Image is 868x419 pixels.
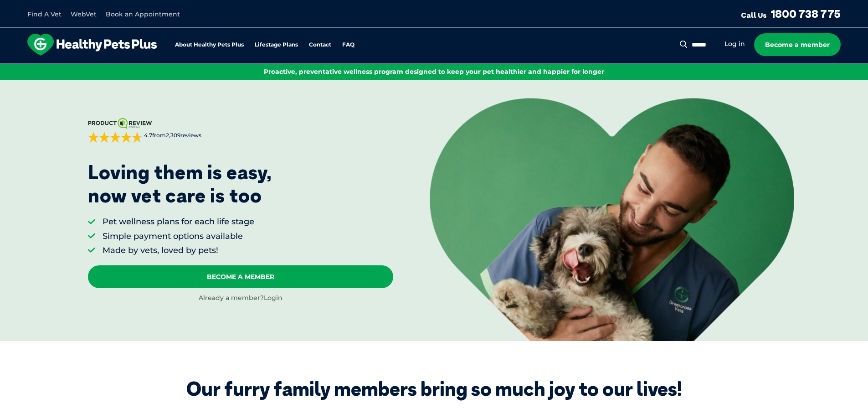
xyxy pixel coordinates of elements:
a: WebVet [71,10,97,18]
a: Lifestage Plans [255,42,298,48]
div: Already a member? [88,294,393,303]
button: Search [678,40,689,49]
a: Become A Member [88,265,393,288]
a: Log in [724,40,745,48]
a: Book an Appointment [106,10,180,18]
li: Made by vets, loved by pets! [103,245,254,256]
strong: 4.7 [144,132,152,139]
a: Contact [309,42,331,48]
p: Loving them is easy, now vet care is too [88,161,272,207]
a: About Healthy Pets Plus [175,42,244,48]
div: Our furry family members bring so much joy to our lives! [186,378,682,400]
img: hpp-logo [27,34,157,56]
a: FAQ [342,42,354,48]
span: 2,309 reviews [166,132,201,139]
span: from [143,132,201,140]
span: Call Us [741,10,767,20]
div: 4.7 out of 5 stars [88,132,143,143]
li: Pet wellness plans for each life stage [103,216,254,228]
span: Proactive, preventative wellness program designed to keep your pet healthier and happier for longer [264,67,604,76]
a: 4.7from2,309reviews [88,118,393,143]
a: Call Us1800 738 775 [741,7,841,21]
a: Login [264,294,282,302]
li: Simple payment options available [103,231,254,242]
a: Become a member [754,33,841,56]
a: Find A Vet [27,10,62,18]
img: <p>Loving them is easy, <br /> now vet care is too</p> [430,98,794,341]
